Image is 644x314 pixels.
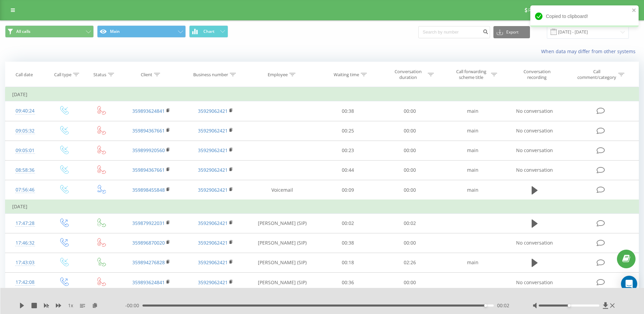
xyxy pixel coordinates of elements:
[516,147,553,153] span: No conversation
[125,302,142,309] span: - 00:00
[132,187,165,193] a: 359898455848
[93,72,106,78] div: Status
[530,5,639,27] div: Copied to clipboard!
[632,7,637,14] button: close
[12,217,38,230] div: 17:47:28
[12,104,38,118] div: 09:40:24
[97,25,186,38] button: Main
[248,213,317,233] td: [PERSON_NAME] (SIP)
[441,253,505,272] td: main
[390,69,426,80] div: Conversation duration
[541,48,639,55] a: When data may differ from other systems
[16,72,33,78] div: Call date
[132,279,165,286] a: 359893624841
[12,124,38,138] div: 09:05:32
[317,160,379,180] td: 00:44
[379,253,441,272] td: 02:26
[441,101,505,121] td: main
[12,144,38,157] div: 09:05:01
[198,147,228,153] a: 35929062421
[379,213,441,233] td: 00:02
[132,127,165,134] a: 359894367661
[198,108,228,114] a: 35929062421
[516,279,553,286] span: No conversation
[441,180,505,200] td: main
[441,160,505,180] td: main
[568,304,570,307] div: Accessibility label
[497,302,509,309] span: 00:02
[132,259,165,266] a: 359894276828
[12,256,38,269] div: 17:43:03
[68,302,73,309] span: 1 x
[441,121,505,141] td: main
[193,72,228,78] div: Business number
[317,233,379,253] td: 00:38
[132,167,165,173] a: 359894367661
[317,180,379,200] td: 00:09
[515,69,559,80] div: Conversation recording
[12,164,38,177] div: 08:58:36
[5,25,94,38] button: All calls
[441,141,505,160] td: main
[12,183,38,196] div: 07:56:46
[334,72,359,78] div: Waiting time
[379,233,441,253] td: 00:00
[379,141,441,160] td: 00:00
[317,213,379,233] td: 00:02
[516,167,553,173] span: No conversation
[317,273,379,292] td: 00:36
[248,253,317,272] td: [PERSON_NAME] (SIP)
[203,29,215,34] span: Chart
[198,239,228,246] a: 35929062421
[141,72,152,78] div: Client
[198,220,228,226] a: 35929062421
[132,147,165,153] a: 359899920560
[577,69,617,80] div: Call comment/category
[198,167,228,173] a: 35929062421
[516,108,553,114] span: No conversation
[198,259,228,266] a: 35929062421
[132,108,165,114] a: 359893624841
[132,239,165,246] a: 359896870020
[198,187,228,193] a: 35929062421
[16,29,30,34] span: All calls
[379,101,441,121] td: 00:00
[453,69,489,80] div: Call forwarding scheme title
[54,72,71,78] div: Call type
[268,72,288,78] div: Employee
[12,236,38,250] div: 17:46:32
[5,88,639,101] td: [DATE]
[379,121,441,141] td: 00:00
[528,7,564,13] span: Referral program
[493,26,530,38] button: Export
[5,200,639,213] td: [DATE]
[379,160,441,180] td: 00:00
[621,276,637,292] div: Open Intercom Messenger
[484,304,487,307] div: Accessibility label
[248,273,317,292] td: [PERSON_NAME] (SIP)
[189,25,228,38] button: Chart
[317,101,379,121] td: 00:38
[516,239,553,246] span: No conversation
[317,141,379,160] td: 00:23
[418,26,490,38] input: Search by number
[248,180,317,200] td: Voicemail
[317,121,379,141] td: 00:25
[198,127,228,134] a: 35929062421
[132,220,165,226] a: 359879922031
[379,273,441,292] td: 00:00
[198,279,228,286] a: 35929062421
[516,127,553,134] span: No conversation
[248,233,317,253] td: [PERSON_NAME] (SIP)
[379,180,441,200] td: 00:00
[12,276,38,289] div: 17:42:08
[317,253,379,272] td: 00:18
